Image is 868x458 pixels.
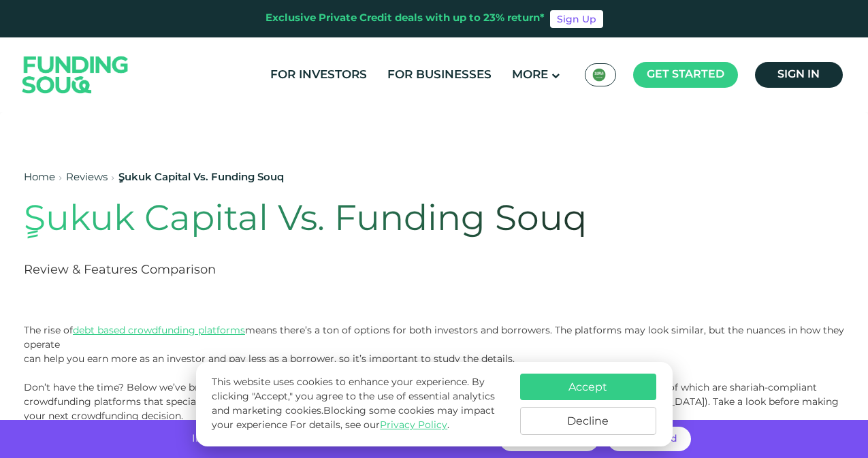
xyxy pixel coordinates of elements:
[9,40,142,109] img: Logo
[755,62,843,88] a: Sign in
[380,421,447,430] a: Privacy Policy
[24,262,683,279] h2: Review & Features Comparison
[192,434,449,444] span: Invest with no hidden fees and get returns of up to
[592,68,606,82] img: SA Flag
[24,173,55,182] a: Home
[267,64,370,86] a: For Investors
[212,376,506,433] p: This website uses cookies to enhance your experience. By clicking "Accept," you agree to the use ...
[66,173,108,182] a: Reviews
[24,381,839,422] span: Don’t have the time? Below we’ve broken down the key points you need to know for navigating Fundi...
[550,10,603,28] a: Sign Up
[520,374,656,400] button: Accept
[520,407,656,435] button: Decline
[266,11,545,27] div: Exclusive Private Credit deals with up to 23% return*
[512,69,548,81] span: More
[384,64,495,86] a: For Businesses
[73,324,245,336] a: debt based crowdfunding platforms
[24,199,683,242] h1: ٍSukuk Capital Vs. Funding Souq
[118,170,284,186] div: ٍSukuk Capital Vs. Funding Souq
[24,324,844,350] span: The rise of means there’s a ton of options for both investors and borrowers. The platforms may lo...
[24,353,515,365] span: can help you earn more as an investor and pay less as a borrower, so it’s important to study the ...
[777,69,820,80] span: Sign in
[290,421,449,430] span: For details, see our .
[212,406,495,430] span: Blocking some cookies may impact your experience
[647,69,724,80] span: Get started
